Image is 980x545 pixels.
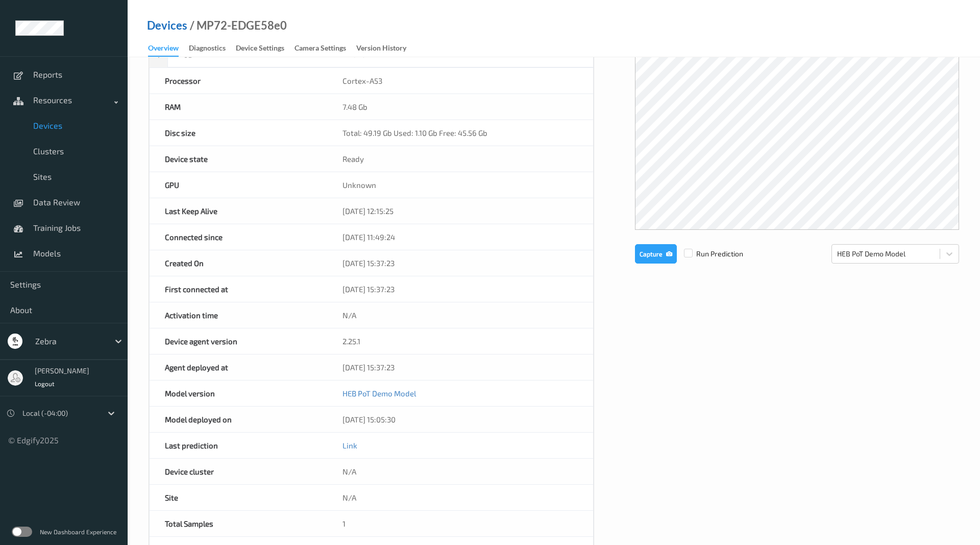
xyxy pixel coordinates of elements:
a: Link [342,441,357,450]
div: Version History [356,43,406,56]
div: Model deployed on [150,407,327,432]
div: Last prediction [150,433,327,458]
button: Capture [635,244,677,264]
div: [DATE] 11:49:24 [327,224,594,250]
div: / MP72-EDGE58e0 [187,20,287,31]
div: Unknown [327,172,594,198]
a: Device Settings [236,41,295,56]
a: Devices [147,20,187,31]
div: Device cluster [150,459,327,484]
div: Created On [150,250,327,276]
div: Disc size [150,120,327,146]
div: N/A [327,302,594,328]
div: [DATE] 15:05:30 [327,407,594,432]
div: [DATE] 15:37:23 [327,276,594,302]
a: Version History [356,41,416,56]
span: Run Prediction [677,249,743,259]
div: [DATE] 15:37:23 [327,250,594,276]
div: Cortex-A53 [327,68,594,93]
div: Device state [150,146,327,172]
a: HEB PoT Demo Model [342,389,416,398]
div: Processor [150,68,327,93]
div: Site [150,485,327,510]
div: First connected at [150,276,327,302]
div: Last Keep Alive [150,198,327,224]
div: Device agent version [150,328,327,354]
div: 7.48 Gb [327,94,594,120]
div: N/A [327,485,594,510]
div: GPU [150,172,327,198]
a: Camera Settings [295,41,356,56]
div: Total: 49.19 Gb Used: 1.10 Gb Free: 45.56 Gb [327,120,594,146]
div: Camera Settings [295,43,346,56]
div: Total Samples [150,511,327,536]
div: Activation time [150,302,327,328]
div: 2.25.1 [327,328,594,354]
div: Connected since [150,224,327,250]
div: 1 [327,511,594,536]
div: N/A [327,459,594,484]
div: Model version [150,381,327,406]
div: Device Settings [236,43,284,56]
div: Diagnostics [189,43,226,56]
div: RAM [150,94,327,120]
div: Overview [148,43,179,57]
a: Diagnostics [189,41,236,56]
div: [DATE] 15:37:23 [327,354,594,380]
div: Ready [327,146,594,172]
div: Agent deployed at [150,354,327,380]
div: [DATE] 12:15:25 [327,198,594,224]
a: Overview [148,41,189,57]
